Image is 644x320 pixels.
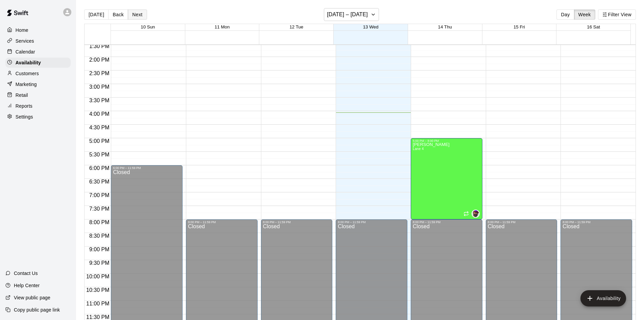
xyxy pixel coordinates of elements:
[85,301,111,306] span: 11:00 PM
[413,147,424,151] span: Lane 4
[5,90,71,100] a: Retail
[88,111,111,117] span: 4:00 PM
[363,24,379,29] button: 13 Wed
[88,57,111,63] span: 2:00 PM
[88,138,111,144] span: 5:00 PM
[5,101,71,111] a: Reports
[16,81,37,88] p: Marketing
[14,294,50,301] p: View public page
[5,68,71,79] a: Customers
[16,92,28,99] p: Retail
[472,210,479,217] img: Jobe Allen
[5,36,71,46] a: Services
[5,58,71,68] a: Availability
[488,220,555,224] div: 8:00 PM – 11:59 PM
[88,70,111,76] span: 2:30 PM
[88,192,111,198] span: 7:00 PM
[88,125,111,130] span: 4:30 PM
[413,139,480,143] div: 5:00 PM – 8:00 PM
[16,48,35,55] p: Calendar
[113,166,181,170] div: 6:00 PM – 11:59 PM
[5,112,71,122] a: Settings
[88,219,111,225] span: 8:00 PM
[215,24,230,29] button: 11 Mon
[88,247,111,252] span: 9:00 PM
[88,206,111,212] span: 7:30 PM
[16,27,28,34] p: Home
[598,9,636,20] button: Filter View
[16,59,41,66] p: Availability
[324,8,379,21] button: [DATE] – [DATE]
[88,84,111,90] span: 3:00 PM
[85,287,111,293] span: 10:30 PM
[88,179,111,185] span: 6:30 PM
[263,220,331,224] div: 8:00 PM – 11:59 PM
[88,165,111,171] span: 6:00 PM
[84,9,109,20] button: [DATE]
[16,103,32,109] p: Reports
[108,9,128,20] button: Back
[514,24,525,29] button: 15 Fri
[16,70,39,77] p: Customers
[5,25,71,35] a: Home
[413,220,480,224] div: 8:00 PM – 11:59 PM
[16,38,34,44] p: Services
[338,220,405,224] div: 8:00 PM – 11:59 PM
[88,260,111,266] span: 9:30 PM
[574,9,595,20] button: Week
[411,138,482,219] div: 5:00 PM – 8:00 PM: Available
[556,9,574,20] button: Day
[14,282,40,289] p: Help Center
[587,24,600,29] button: 16 Sat
[141,24,155,29] button: 10 Sun
[563,220,630,224] div: 8:00 PM – 11:59 PM
[88,233,111,239] span: 8:30 PM
[5,79,71,89] a: Marketing
[88,98,111,103] span: 3:30 PM
[85,314,111,320] span: 11:30 PM
[14,270,38,277] p: Contact Us
[289,24,303,29] button: 12 Tue
[5,47,71,57] a: Calendar
[14,306,60,313] p: Copy public page link
[438,24,452,29] button: 14 Thu
[327,10,368,19] h6: [DATE] – [DATE]
[16,113,33,120] p: Settings
[85,274,111,279] span: 10:00 PM
[463,211,469,216] span: Recurring availability
[188,220,256,224] div: 8:00 PM – 11:59 PM
[88,152,111,157] span: 5:30 PM
[580,290,626,306] button: add
[128,9,147,20] button: Next
[88,43,111,49] span: 1:30 PM
[472,210,480,218] div: Jobe Allen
